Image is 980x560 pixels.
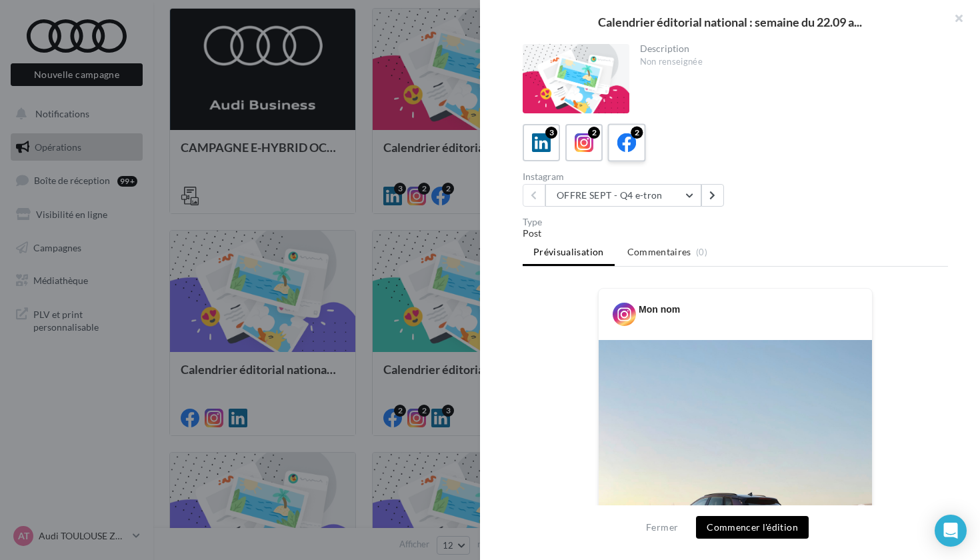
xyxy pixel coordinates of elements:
[696,247,707,257] span: (0)
[588,127,600,139] div: 2
[598,16,862,28] span: Calendrier éditorial national : semaine du 22.09 a...
[631,127,643,139] div: 2
[545,184,701,207] button: OFFRE SEPT - Q4 e-tron
[935,515,967,547] div: Open Intercom Messenger
[640,44,938,53] div: Description
[545,127,557,139] div: 3
[627,245,691,259] span: Commentaires
[639,303,680,316] div: Mon nom
[523,217,948,227] div: Type
[696,516,809,539] button: Commencer l'édition
[641,519,683,535] button: Fermer
[523,227,948,240] div: Post
[523,172,730,181] div: Instagram
[640,56,938,68] div: Non renseignée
